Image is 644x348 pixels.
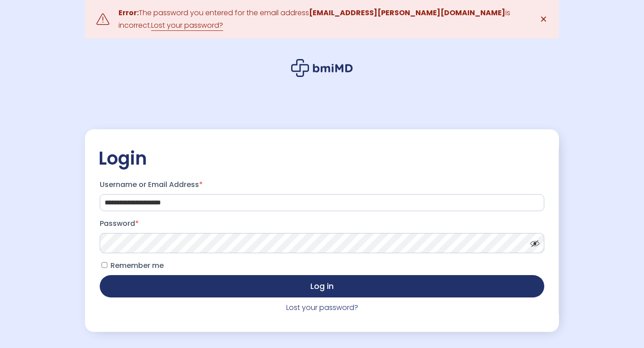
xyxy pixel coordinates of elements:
input: Remember me [102,262,107,268]
strong: [EMAIL_ADDRESS][PERSON_NAME][DOMAIN_NAME] [309,8,505,18]
button: Log in [100,275,544,297]
h2: Login [98,147,546,170]
a: Lost your password? [286,302,358,313]
a: ✕ [534,10,552,28]
label: Password [100,216,544,231]
span: Remember me [110,260,164,271]
a: Lost your password? [151,20,223,31]
label: Username or Email Address [100,178,544,192]
span: ✕ [540,13,547,25]
strong: Error: [119,8,139,18]
div: The password you entered for the email address is incorrect. [119,7,525,32]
